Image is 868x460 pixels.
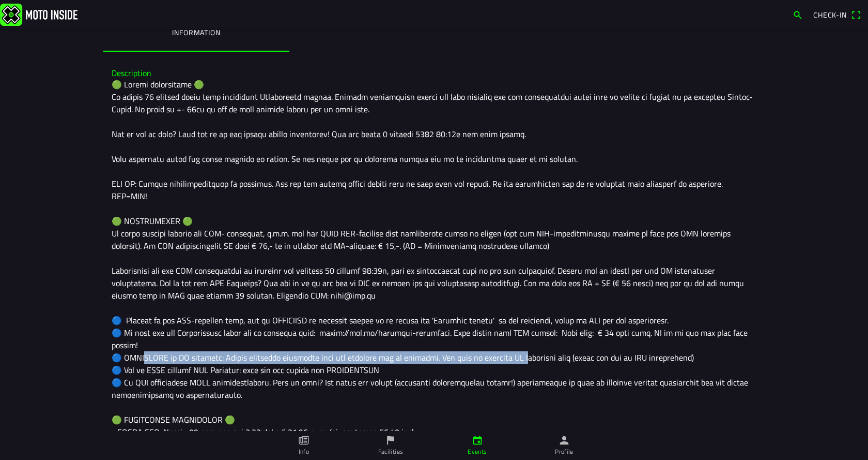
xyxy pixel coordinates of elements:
[808,6,866,23] a: Check-inqr scanner
[112,68,756,78] h3: Description
[299,447,309,456] ion-label: Info
[559,435,570,446] ion-icon: person
[555,447,574,456] ion-label: Profile
[472,435,483,446] ion-icon: calendar
[813,9,847,20] span: Check-in
[385,435,396,446] ion-icon: flag
[378,447,404,456] ion-label: Facilities
[298,435,309,446] ion-icon: paper
[787,6,808,23] a: search
[468,447,487,456] ion-label: Events
[172,27,220,38] ion-label: Information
